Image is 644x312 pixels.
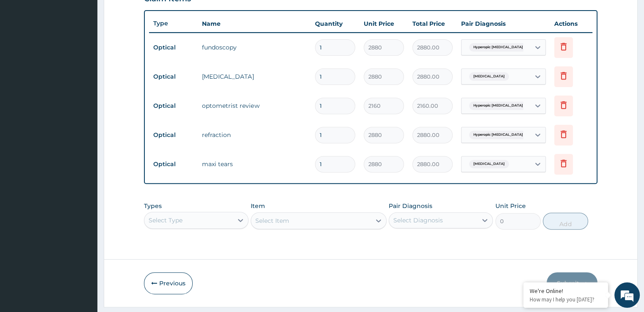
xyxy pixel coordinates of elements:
[530,287,602,295] div: We're Online!
[198,156,310,172] td: maxi tears
[198,39,310,56] td: fundoscopy
[149,98,198,114] td: Optical
[469,131,527,139] span: Hyperopic [MEDICAL_DATA]
[469,160,509,168] span: [MEDICAL_DATA]
[198,15,310,32] th: Name
[149,216,182,224] div: Select Type
[389,202,432,210] label: Pair Diagnosis
[149,127,198,143] td: Optical
[139,4,159,25] div: Minimize live chat window
[530,296,602,303] p: How may I help you today?
[49,99,117,184] span: We're online!
[149,40,198,55] td: Optical
[198,97,310,114] td: optometrist review
[469,72,509,81] span: [MEDICAL_DATA]
[311,15,359,32] th: Quantity
[457,15,550,32] th: Pair Diagnosis
[543,213,588,230] button: Add
[149,16,198,31] th: Type
[550,15,592,32] th: Actions
[149,156,198,172] td: Optical
[547,272,597,294] button: Submit
[198,68,310,85] td: [MEDICAL_DATA]
[408,15,457,32] th: Total Price
[149,69,198,85] td: Optical
[144,272,193,294] button: Previous
[469,43,527,52] span: Hyperopic [MEDICAL_DATA]
[359,15,408,32] th: Unit Price
[4,216,161,245] textarea: Type your message and hit 'Enter'
[44,47,142,58] div: Chat with us now
[495,202,526,210] label: Unit Price
[16,42,34,63] img: d_794563401_company_1708531726252_794563401
[393,216,443,224] div: Select Diagnosis
[144,203,162,210] label: Types
[198,126,310,143] td: refraction
[469,101,527,110] span: Hyperopic [MEDICAL_DATA]
[251,202,265,210] label: Item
